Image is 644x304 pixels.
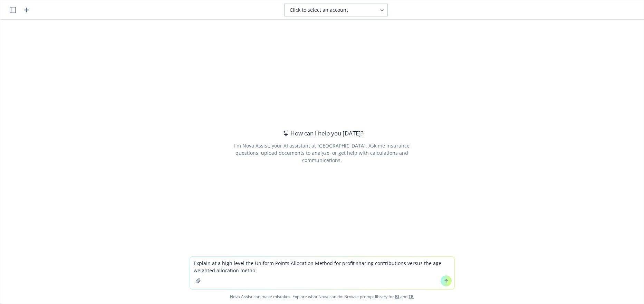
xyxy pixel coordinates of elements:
span: Nova Assist can make mistakes. Explore what Nova can do: Browse prompt library for and [3,290,641,304]
textarea: Explain at a high level the Uniform Points Allocation Method for profit sharing contributions ver... [190,257,454,289]
button: Click to select an account [284,3,388,17]
a: BI [395,294,400,300]
a: TR [409,294,414,300]
div: How can I help you [DATE]? [281,129,363,138]
span: Click to select an account [290,7,348,13]
div: I'm Nova Assist, your AI assistant at [GEOGRAPHIC_DATA]. Ask me insurance questions, upload docum... [225,142,419,164]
